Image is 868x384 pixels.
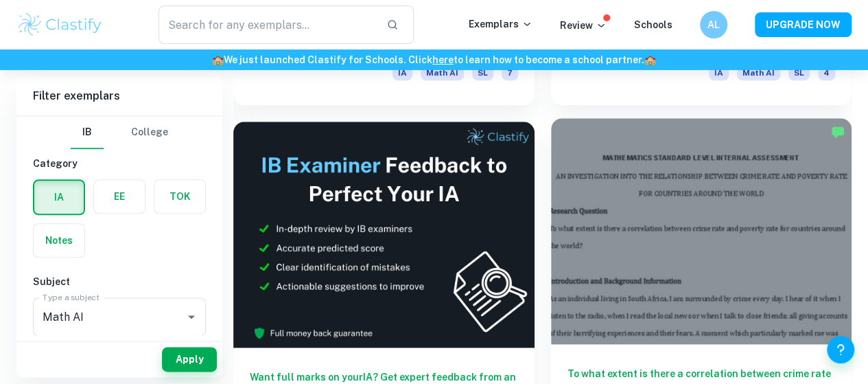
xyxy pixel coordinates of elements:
[16,77,222,115] h6: Filter exemplars
[94,180,145,213] button: EE
[818,65,835,80] span: 4
[634,19,672,30] a: Schools
[131,116,168,149] button: College
[392,65,412,80] span: IA
[706,17,722,32] h6: AL
[16,11,104,38] img: Clastify logo
[33,156,206,171] h6: Category
[43,291,99,303] label: Type a subject
[162,347,217,372] button: Apply
[432,54,454,65] a: here
[34,224,84,257] button: Notes
[502,65,518,80] span: 7
[560,18,607,33] p: Review
[182,307,201,326] button: Open
[469,16,532,32] p: Exemplars
[788,65,810,80] span: SL
[34,181,84,214] button: IA
[3,52,865,67] h6: We just launched Clastify for Schools. Click to learn how to become a school partner.
[472,65,493,80] span: SL
[233,122,535,348] img: Thumbnail
[827,336,854,363] button: Help and Feedback
[831,125,845,139] img: Marked
[33,274,206,289] h6: Subject
[212,54,224,65] span: 🏫
[709,65,729,80] span: IA
[700,11,727,38] button: AL
[421,65,464,80] span: Math AI
[71,116,104,149] button: IB
[755,12,852,37] button: UPGRADE NOW
[737,65,780,80] span: Math AI
[159,5,375,44] input: Search for any exemplars...
[71,116,168,149] div: Filter type choice
[644,54,656,65] span: 🏫
[154,180,205,213] button: TOK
